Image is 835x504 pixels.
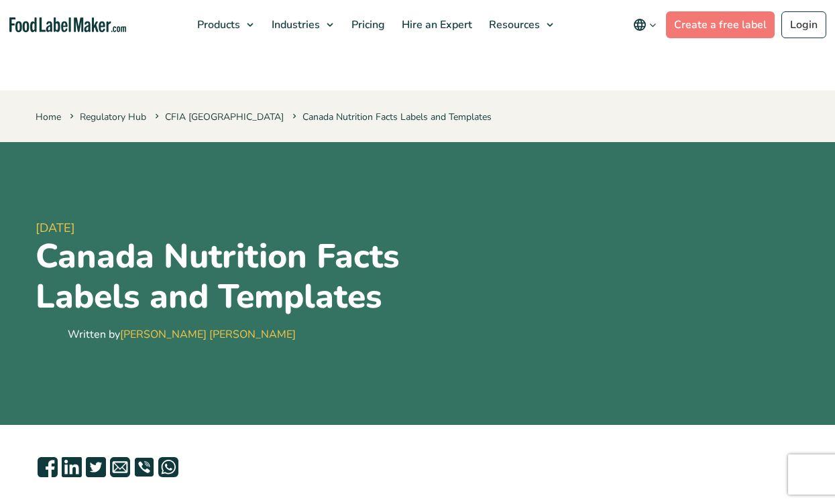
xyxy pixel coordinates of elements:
span: [DATE] [36,219,412,237]
img: Maria Abi Hanna - Food Label Maker [36,321,62,348]
a: CFIA [GEOGRAPHIC_DATA] [165,111,284,123]
span: Industries [268,17,321,32]
span: Pricing [347,17,386,32]
span: Hire an Expert [398,17,474,32]
h1: Canada Nutrition Facts Labels and Templates [36,237,412,318]
div: Written by [68,326,296,342]
a: [PERSON_NAME] [PERSON_NAME] [120,327,296,342]
a: Regulatory Hub [80,111,146,123]
a: Create a free label [666,11,775,38]
span: Resources [485,17,541,32]
a: Login [781,11,826,38]
span: Canada Nutrition Facts Labels and Templates [290,111,492,123]
a: Home [36,111,61,123]
span: Products [193,17,241,32]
